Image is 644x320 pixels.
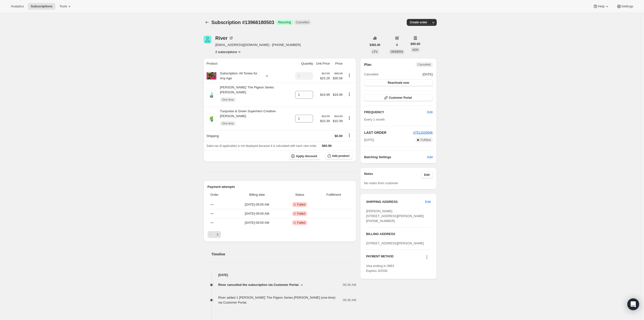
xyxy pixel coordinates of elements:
small: $12.99 [334,115,342,118]
span: Create order [410,20,427,24]
h2: Plan [364,62,371,67]
button: Product actions [345,92,353,97]
span: Cancelled [418,63,431,67]
span: Cancelled [364,72,378,77]
span: $382.40 [370,43,380,47]
span: Sales tax (if applicable) is not displayed because it is calculated with each new order. [207,144,317,148]
h3: PAYMENT METHOD [366,254,394,261]
span: Failed [297,212,305,216]
span: [DATE] · 09:00 AM [233,202,281,207]
button: Reactivate now [364,79,433,86]
span: Every 1 month [364,118,385,121]
span: $95.60 [410,42,420,46]
button: $382.40 [367,42,383,48]
small: $12.99 [322,115,330,118]
button: #7511520646 [413,130,433,135]
span: Edit [425,199,431,204]
button: Analytics [8,3,27,10]
button: Help [590,3,612,10]
img: product img [207,114,216,124]
th: Unit Price [315,58,331,69]
span: Settings [621,4,633,8]
h2: FREQUENCY [364,110,427,115]
span: Subscription #13966180503 [211,20,274,25]
span: $0.00 [335,134,343,138]
span: River null [204,36,211,43]
button: Settings [614,3,636,10]
span: [DATE] [364,138,374,142]
nav: Pagination [208,231,353,238]
div: Open Intercom Messenger [627,298,639,310]
span: No notes from customer [364,181,398,185]
span: Analytics [11,4,24,8]
span: River added 1 [PERSON_NAME]' The Pigeon Series [PERSON_NAME] (one-time) via Customer Portal. [218,296,336,304]
span: One time [222,122,234,125]
span: 4 [396,43,398,47]
button: Next [214,231,221,238]
button: Tools [56,3,75,10]
h3: BILLING ADDRESS [366,232,431,237]
span: [DATE] [423,72,433,77]
span: Help [598,4,605,8]
th: Quantity [294,58,315,69]
th: Order [208,189,231,200]
button: River cancelled the subscription via Customer Portal. [218,282,304,287]
button: Apply discount [289,153,320,160]
small: $35.98 [334,72,342,75]
span: Visa ending in 3863 Expires 3/2030 [366,264,394,273]
h3: Notes [364,171,421,178]
span: 06:36 AM [343,298,356,303]
span: Apply discount [296,154,317,158]
div: River [215,36,234,41]
button: Customer Portal [364,94,433,101]
div: [PERSON_NAME]' The Pigeon Series [PERSON_NAME] [216,85,292,105]
span: River cancelled the subscription via Customer Portal. [218,282,299,287]
button: Shipping actions [345,133,353,138]
span: [STREET_ADDRESS][PERSON_NAME] [366,241,424,245]
span: Edit [427,110,433,115]
span: $30.58 [333,76,342,81]
button: Subscriptions [28,3,55,10]
span: $19.99 [333,93,342,97]
span: Fulfillment [318,192,349,197]
button: Product actions [345,115,353,121]
span: $60.96 [322,144,332,148]
span: Status [284,192,315,197]
h2: Payment attempts [208,184,353,189]
span: One time [222,98,234,102]
span: $19.99 [320,93,330,97]
a: #7511520646 [413,131,433,134]
th: Price [331,58,344,69]
h2: LAST ORDER [364,130,413,135]
button: Edit [422,198,434,206]
span: Failed [297,221,305,225]
span: [DATE] · 09:00 AM [233,220,281,225]
span: Add product [332,154,349,158]
button: Add [424,153,435,161]
button: Subscriptions [204,19,210,26]
span: --- [210,221,214,224]
span: $15.29 [320,76,330,81]
small: $17.99 [322,72,330,75]
h3: SHIPPING ADDRESS [366,199,425,204]
span: ORDERS [391,50,403,54]
span: Tools [59,4,67,8]
span: Edit [424,173,430,177]
th: Product [204,58,294,69]
button: Add product [325,153,352,159]
span: Reactivate now [388,81,409,85]
span: 06:36 AM [343,282,356,287]
span: Failed [297,203,305,207]
span: --- [210,203,214,206]
span: LTV [372,50,378,54]
img: product img [207,90,216,100]
h6: Batching Settings [364,155,427,160]
span: [PERSON_NAME] [STREET_ADDRESS][PERSON_NAME] [PHONE_NUMBER] [366,209,424,223]
span: Recurring [278,20,291,24]
button: Edit [424,108,435,116]
h4: [DATE] [204,273,356,278]
span: Add [427,155,433,160]
th: Shipping [204,130,294,141]
button: Product actions [215,49,242,54]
